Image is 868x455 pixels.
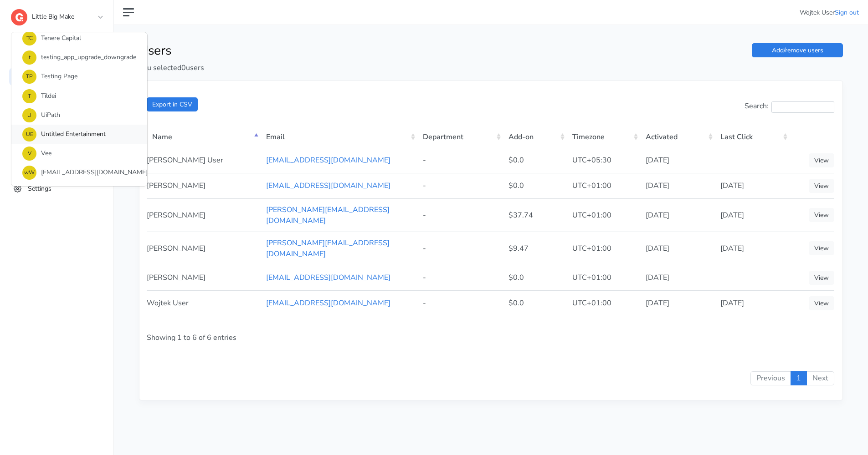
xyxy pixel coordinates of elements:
a: Sign out [835,8,859,17]
td: [PERSON_NAME] User [147,148,261,173]
td: [DATE] [640,173,715,198]
img: logo-dashboard-4662da770dd4bea1a8774357aa970c5cb092b4650ab114813ae74da458e76571.svg [11,9,27,25]
span: TC [22,31,36,45]
td: [DATE] [715,198,790,232]
span: T [22,89,36,103]
td: [PERSON_NAME] [147,265,261,290]
span: TP [22,70,36,84]
td: [DATE] [640,232,715,265]
a: UUiPath [11,106,147,125]
a: wW[EMAIL_ADDRESS][DOMAIN_NAME]’s Workspace [11,163,147,182]
a: [EMAIL_ADDRESS][DOMAIN_NAME] [266,298,390,308]
span: U [22,108,36,122]
td: UTC+01:00 [567,198,640,232]
td: $0.0 [503,290,567,316]
td: - [417,290,503,316]
a: [PERSON_NAME][EMAIL_ADDRESS][DOMAIN_NAME] [266,238,390,259]
a: Add/remove users [752,43,843,57]
td: [PERSON_NAME] [147,173,261,198]
a: Settings [9,180,104,197]
li: Wojtek User [800,8,859,17]
td: [DATE] [715,173,790,198]
td: [DATE] [640,198,715,232]
th: Email: activate to sort column ascending [261,125,418,148]
td: - [417,148,503,173]
td: [DATE] [715,290,790,316]
div: Little Big Make [11,32,148,187]
td: $0.0 [503,148,567,173]
th: Timezone: activate to sort column ascending [567,125,640,148]
a: View [809,208,834,222]
span: UE [22,127,36,142]
td: [PERSON_NAME] [147,232,261,265]
a: Campaigns [9,90,104,108]
td: [DATE] [640,290,715,316]
a: View [809,241,834,255]
span: t [22,51,36,65]
a: TPTesting Page [11,67,147,86]
a: 1 [791,371,807,386]
td: $0.0 [503,265,567,290]
a: ttesting_app_upgrade_downgrade [11,48,147,67]
a: UEUntitled Entertainment [11,125,147,144]
a: [PERSON_NAME][EMAIL_ADDRESS][DOMAIN_NAME] [266,205,390,226]
th: Department: activate to sort column ascending [417,125,503,148]
td: Wojtek User [147,290,261,316]
td: $9.47 [503,232,567,265]
a: Home [9,45,104,63]
a: View [809,179,834,193]
a: View [809,271,834,285]
a: [EMAIL_ADDRESS][DOMAIN_NAME] [266,181,390,191]
td: $0.0 [503,173,567,198]
td: UTC+01:00 [567,173,640,198]
input: Search: [771,101,834,113]
a: TCTenere Capital [11,29,147,48]
td: - [417,173,503,198]
td: UTC+01:00 [567,232,640,265]
span: 0 [181,63,186,73]
a: Users [9,68,104,86]
td: UTC+01:00 [567,265,640,290]
h1: Users [139,43,484,59]
td: - [417,232,503,265]
a: [EMAIL_ADDRESS][DOMAIN_NAME] [266,155,390,165]
a: Cause Calendar [9,112,104,130]
label: Search: [745,101,834,113]
span: V [22,147,36,161]
td: - [417,265,503,290]
td: UTC+01:00 [567,290,640,316]
a: View [809,296,834,310]
td: $37.74 [503,198,567,232]
a: VVee [11,144,147,163]
span: Settings [28,184,51,192]
div: Showing 1 to 6 of 6 entries [147,318,834,357]
a: View [809,153,834,167]
td: [DATE] [640,265,715,290]
a: Little Big Make [11,6,102,23]
a: Billing [9,157,104,175]
td: [DATE] [715,232,790,265]
span: wW [22,166,36,180]
a: Nominate a charity [9,135,104,152]
th: Last Click: activate to sort column ascending [715,125,790,148]
td: - [417,198,503,232]
td: UTC+05:30 [567,148,640,173]
a: TTildei [11,86,147,106]
button: Export in CSV [147,97,198,111]
th: Name: activate to sort column descending [147,125,261,148]
th: Activated: activate to sort column ascending [640,125,715,148]
th: Add-on: activate to sort column ascending [503,125,567,148]
td: [PERSON_NAME] [147,198,261,232]
a: [EMAIL_ADDRESS][DOMAIN_NAME] [266,273,390,283]
td: [DATE] [640,148,715,173]
p: You selected users [139,62,484,73]
span: Export in CSV [152,100,192,109]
